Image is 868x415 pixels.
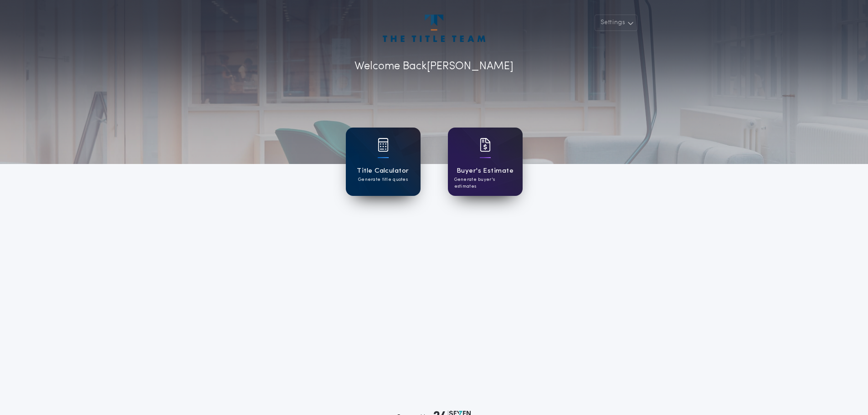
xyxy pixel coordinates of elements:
[346,128,421,196] a: card iconTitle CalculatorGenerate title quotes
[454,176,516,190] p: Generate buyer's estimates
[357,166,409,176] h1: Title Calculator
[480,138,491,152] img: card icon
[358,176,408,183] p: Generate title quotes
[383,15,485,42] img: account-logo
[378,138,389,152] img: card icon
[595,15,637,31] button: Settings
[448,128,523,196] a: card iconBuyer's EstimateGenerate buyer's estimates
[354,58,514,75] p: Welcome Back [PERSON_NAME]
[457,166,514,176] h1: Buyer's Estimate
